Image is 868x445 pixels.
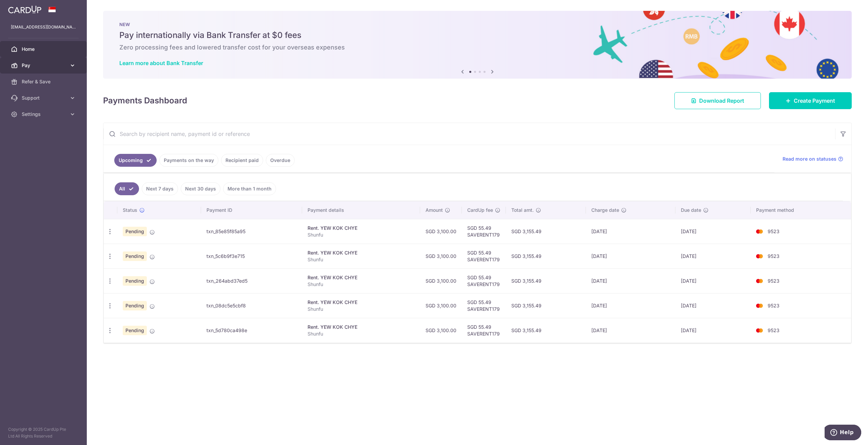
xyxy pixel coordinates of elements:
[103,123,835,145] input: Search by recipient name, payment id or reference
[462,318,506,343] td: SGD 55.49 SAVERENT179
[115,182,139,195] a: All
[506,293,586,318] td: SGD 3,155.49
[586,219,676,244] td: [DATE]
[506,268,586,293] td: SGD 3,155.49
[201,201,302,219] th: Payment ID
[119,22,835,27] p: NEW
[201,244,302,268] td: txn_5c6b9f3e715
[119,43,835,52] h6: Zero processing fees and lowered transfer cost for your overseas expenses
[308,306,415,312] p: Shunfu
[15,5,29,11] span: Help
[22,46,66,53] span: Home
[123,227,147,236] span: Pending
[123,276,147,286] span: Pending
[825,425,861,442] iframe: Opens a widget where you can find more information
[675,244,751,268] td: [DATE]
[420,318,462,343] td: SGD 3,100.00
[123,251,147,261] span: Pending
[768,278,780,284] span: 9523
[266,154,295,167] a: Overdue
[103,95,187,107] h4: Payments Dashboard
[783,156,843,162] a: Read more on statuses
[586,244,676,268] td: [DATE]
[769,92,852,109] a: Create Payment
[119,60,203,66] a: Learn more about Bank Transfer
[675,318,751,343] td: [DATE]
[302,201,420,219] th: Payment details
[201,268,302,293] td: txn_264abd37ed5
[308,274,415,281] div: Rent. YEW KOK CHYE
[420,268,462,293] td: SGD 3,100.00
[462,268,506,293] td: SGD 55.49 SAVERENT179
[308,299,415,306] div: Rent. YEW KOK CHYE
[22,78,66,85] span: Refer & Save
[768,253,780,259] span: 9523
[308,231,415,238] p: Shunfu
[586,318,676,343] td: [DATE]
[506,318,586,343] td: SGD 3,155.49
[462,244,506,268] td: SGD 55.49 SAVERENT179
[675,293,751,318] td: [DATE]
[308,281,415,288] p: Shunfu
[8,5,41,14] img: CardUp
[586,268,676,293] td: [DATE]
[751,201,851,219] th: Payment method
[11,24,76,31] p: [EMAIL_ADDRESS][DOMAIN_NAME]
[511,207,534,214] span: Total amt.
[506,244,586,268] td: SGD 3,155.49
[462,293,506,318] td: SGD 55.49 SAVERENT179
[201,219,302,244] td: txn_85e85f85a95
[768,228,780,234] span: 9523
[591,207,619,214] span: Charge date
[123,326,147,335] span: Pending
[201,318,302,343] td: txn_5d780ca498e
[308,225,415,231] div: Rent. YEW KOK CHYE
[308,249,415,256] div: Rent. YEW KOK CHYE
[201,293,302,318] td: txn_08dc5e5cbf8
[420,244,462,268] td: SGD 3,100.00
[114,154,157,167] a: Upcoming
[699,97,744,105] span: Download Report
[159,154,218,167] a: Payments on the way
[22,95,66,101] span: Support
[753,227,766,236] img: Bank Card
[223,182,276,195] a: More than 1 month
[753,252,766,260] img: Bank Card
[181,182,220,195] a: Next 30 days
[681,207,701,214] span: Due date
[123,301,147,310] span: Pending
[783,156,836,162] span: Read more on statuses
[103,11,852,79] img: Bank transfer banner
[675,268,751,293] td: [DATE]
[586,293,676,318] td: [DATE]
[467,207,493,214] span: CardUp fee
[420,293,462,318] td: SGD 3,100.00
[420,219,462,244] td: SGD 3,100.00
[768,303,780,308] span: 9523
[119,30,835,41] h5: Pay internationally via Bank Transfer at $0 fees
[753,277,766,285] img: Bank Card
[308,256,415,263] p: Shunfu
[753,326,766,335] img: Bank Card
[794,97,835,105] span: Create Payment
[675,219,751,244] td: [DATE]
[426,207,443,214] span: Amount
[221,154,263,167] a: Recipient paid
[22,62,66,69] span: Pay
[308,324,415,330] div: Rent. YEW KOK CHYE
[462,219,506,244] td: SGD 55.49 SAVERENT179
[674,92,761,109] a: Download Report
[142,182,178,195] a: Next 7 days
[506,219,586,244] td: SGD 3,155.49
[123,207,137,214] span: Status
[308,330,415,337] p: Shunfu
[22,111,66,118] span: Settings
[768,327,780,333] span: 9523
[753,302,766,310] img: Bank Card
